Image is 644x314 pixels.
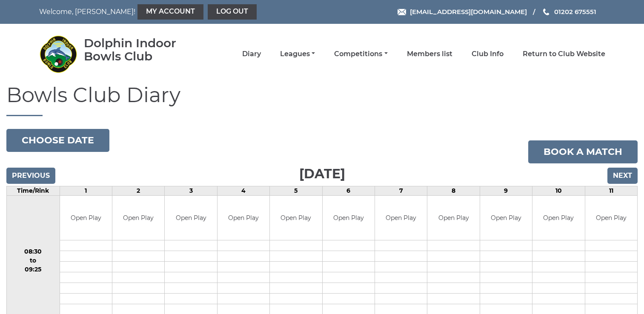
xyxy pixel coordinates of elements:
[375,186,427,195] td: 7
[585,196,638,240] td: Open Play
[523,49,605,59] a: Return to Club Website
[427,196,479,240] td: Open Play
[427,186,480,195] td: 8
[543,9,549,15] img: Phone us
[7,186,60,195] td: Time/Rink
[528,140,638,163] a: Book a match
[84,37,201,63] div: Dolphin Indoor Bowls Club
[532,186,585,195] td: 10
[60,186,112,195] td: 1
[165,186,217,195] td: 3
[6,168,55,184] input: Previous
[322,186,375,195] td: 6
[280,49,315,59] a: Leagues
[242,49,261,59] a: Diary
[218,196,269,240] td: Open Play
[39,35,77,73] img: Dolphin Indoor Bowls Club
[554,8,596,16] span: 01202 675551
[334,49,387,59] a: Competitions
[607,168,638,184] input: Next
[480,196,532,240] td: Open Play
[398,9,406,15] img: Email
[323,196,375,240] td: Open Play
[6,129,109,152] button: Choose date
[472,49,504,59] a: Club Info
[542,7,596,17] a: Phone us 01202 675551
[208,4,257,20] a: Log out
[6,84,638,116] h1: Bowls Club Diary
[112,196,164,240] td: Open Play
[407,49,452,59] a: Members list
[375,196,427,240] td: Open Play
[217,186,269,195] td: 4
[585,186,638,195] td: 11
[480,186,532,195] td: 9
[270,196,322,240] td: Open Play
[137,4,203,20] a: My Account
[165,196,217,240] td: Open Play
[410,8,527,16] span: [EMAIL_ADDRESS][DOMAIN_NAME]
[398,7,527,17] a: Email [EMAIL_ADDRESS][DOMAIN_NAME]
[532,196,584,240] td: Open Play
[60,196,112,240] td: Open Play
[39,4,268,20] nav: Welcome, [PERSON_NAME]!
[270,186,322,195] td: 5
[112,186,164,195] td: 2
